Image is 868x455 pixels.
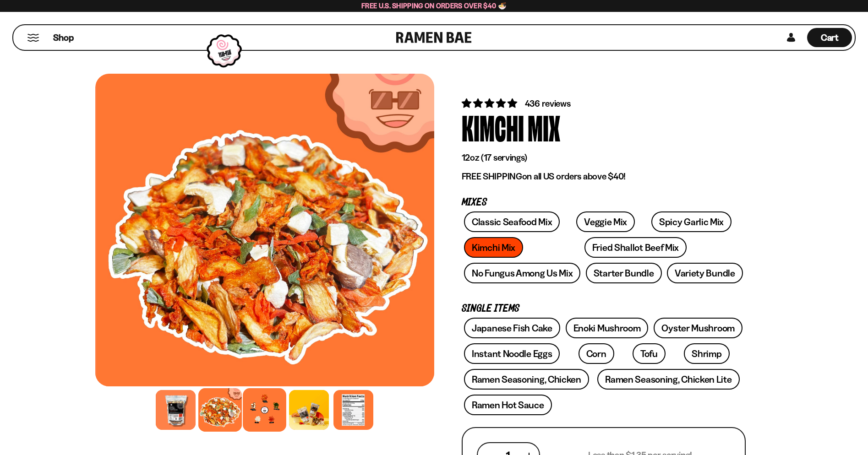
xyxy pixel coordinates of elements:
a: Classic Seafood Mix [464,211,560,232]
a: Starter Bundle [586,263,662,283]
a: Spicy Garlic Mix [651,211,732,232]
span: Free U.S. Shipping on Orders over $40 🍜 [361,1,507,10]
a: Ramen Seasoning, Chicken Lite [597,369,739,390]
a: Shop [53,28,74,47]
p: on all US orders above $40! [462,171,746,182]
div: Mix [528,110,560,144]
span: Cart [821,32,839,43]
div: Kimchi [462,110,524,144]
button: Mobile Menu Trigger [27,34,39,42]
a: No Fungus Among Us Mix [464,263,580,283]
span: 436 reviews [525,98,571,109]
a: Variety Bundle [667,263,743,283]
a: Instant Noodle Eggs [464,343,560,364]
div: Cart [807,25,852,50]
a: Japanese Fish Cake [464,318,560,338]
a: Ramen Hot Sauce [464,395,552,415]
a: Ramen Seasoning, Chicken [464,369,589,390]
a: Enoki Mushroom [566,318,649,338]
span: 4.76 stars [462,97,519,109]
p: Single Items [462,304,746,313]
strong: FREE SHIPPING [462,171,522,182]
a: Fried Shallot Beef Mix [584,237,687,258]
a: Tofu [633,343,666,364]
a: Shrimp [684,343,729,364]
span: Shop [53,32,74,44]
a: Oyster Mushroom [654,318,742,338]
p: 12oz (17 servings) [462,152,746,163]
a: Veggie Mix [576,211,635,232]
p: Mixes [462,198,746,207]
a: Corn [579,343,614,364]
